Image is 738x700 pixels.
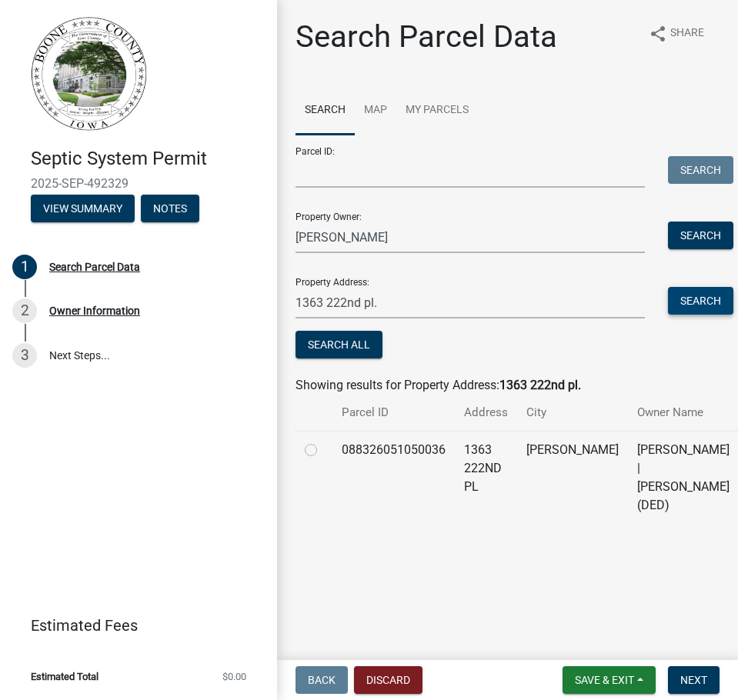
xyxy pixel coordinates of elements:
div: 1 [12,255,37,279]
span: Back [308,674,336,686]
button: Save & Exit [563,666,656,694]
a: My Parcels [396,86,478,135]
button: View Summary [31,195,135,222]
span: Next [680,674,707,686]
span: $0.00 [222,672,246,682]
i: share [649,25,667,43]
button: Discard [354,666,422,694]
button: Search All [296,331,382,358]
span: Estimated Total [31,672,99,682]
div: Search Parcel Data [49,262,140,272]
td: 088326051050036 [332,431,455,524]
strong: 1363 222nd pl. [499,378,581,392]
th: Parcel ID [332,395,455,431]
div: 2 [12,298,37,323]
td: [PERSON_NAME] [517,431,628,524]
wm-modal-confirm: Notes [141,203,199,215]
span: Save & Exit [575,674,634,686]
td: 1363 222ND PL [455,431,517,524]
h4: Septic System Permit [31,148,265,170]
span: Share [670,25,704,43]
div: Showing results for Property Address: [296,376,720,395]
div: 3 [12,343,37,368]
button: Notes [141,195,199,222]
th: City [517,395,628,431]
button: Next [668,666,720,694]
button: Back [296,666,348,694]
img: Boone County, Iowa [31,16,148,132]
a: Search [296,86,355,135]
h1: Search Parcel Data [296,18,557,55]
th: Address [455,395,517,431]
span: 2025-SEP-492329 [31,176,246,191]
wm-modal-confirm: Summary [31,203,135,215]
a: Estimated Fees [12,610,252,641]
button: shareShare [636,18,716,48]
div: Owner Information [49,305,140,316]
button: Search [668,222,733,249]
button: Search [668,287,733,315]
a: Map [355,86,396,135]
button: Search [668,156,733,184]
